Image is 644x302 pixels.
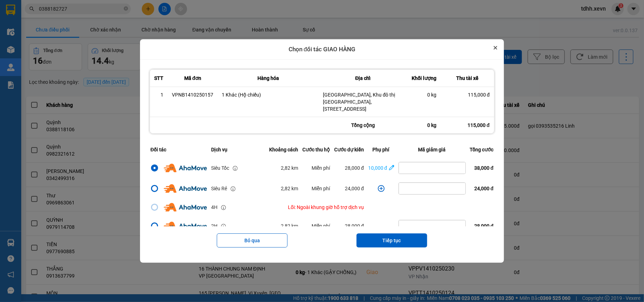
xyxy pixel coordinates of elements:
th: Cước dự kiến [332,141,366,158]
div: STT [154,74,163,82]
div: VPNB1410250157 [172,91,213,98]
button: Tiếp tục [356,233,427,248]
div: 0 kg [412,91,437,98]
div: Thu tài xế [445,74,490,82]
th: Dịch vụ [209,141,267,158]
td: Miễn phí [300,216,332,236]
td: 28,000 đ [332,216,366,236]
img: Ahamove [164,222,207,230]
td: 28,000 đ [332,158,366,178]
td: Miễn phí [300,158,332,178]
div: 115,000 đ [445,91,490,98]
th: Phụ phí [366,141,396,158]
td: 2,82 km [267,158,300,178]
td: 2,82 km [267,178,300,199]
div: Chọn đối tác GIAO HÀNG [140,39,504,60]
img: Ahamove [164,164,207,172]
div: Địa chỉ [323,74,403,82]
div: Khối lượng [412,74,437,82]
th: Mã giảm giá [396,141,468,158]
div: Siêu Rẻ [211,185,227,192]
div: 10,000 đ [368,164,387,172]
td: Miễn phí [300,178,332,199]
span: 28,000 đ [474,223,494,229]
div: Tổng cộng [319,117,407,133]
div: Lỗi: Ngoài khung giờ hỗ trợ dịch vụ [269,203,364,211]
div: Hàng hóa [222,74,314,82]
img: Ahamove [164,184,207,193]
button: Close [491,43,500,52]
div: 2H [211,222,217,230]
div: dialog [140,39,504,263]
div: 1 Khác (Hộ chiếu) [222,91,314,98]
td: 24,000 đ [332,178,366,199]
div: [GEOGRAPHIC_DATA], Khu đô thị [GEOGRAPHIC_DATA], [STREET_ADDRESS] [323,91,403,112]
button: Bỏ qua [217,233,288,248]
span: 24,000 đ [474,186,494,191]
div: 115,000 đ [441,117,494,133]
div: 0 kg [407,117,441,133]
span: 38,000 đ [474,165,494,171]
th: Tổng cước [468,141,496,158]
th: Đối tác [148,141,209,158]
th: Cước thu hộ [300,141,332,158]
th: Khoảng cách [267,141,300,158]
td: 2,82 km [267,216,300,236]
img: Ahamove [164,203,207,211]
div: 4H [211,203,217,211]
div: Mã đơn [172,74,213,82]
div: 1 [154,91,163,98]
div: Siêu Tốc [211,164,229,172]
